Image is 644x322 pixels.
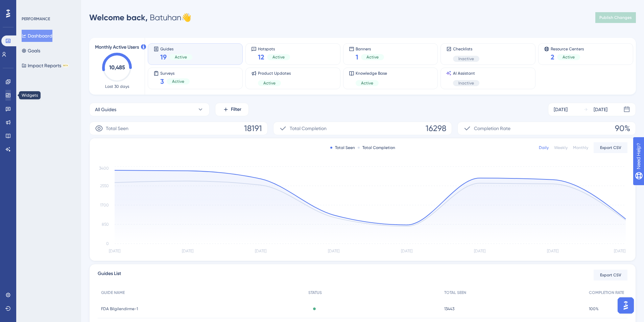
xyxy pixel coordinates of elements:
[100,203,109,207] tspan: 1700
[554,145,568,150] div: Weekly
[89,103,210,116] button: All Guides
[444,290,466,295] span: TOTAL SEEN
[356,46,384,51] span: Banners
[600,145,621,150] span: Export CSV
[547,249,558,253] tspan: [DATE]
[22,45,40,57] button: Goals
[272,54,285,60] span: Active
[98,270,121,280] span: Guides List
[600,272,621,278] span: Export CSV
[160,77,164,86] span: 3
[551,46,584,51] span: Resource Centers
[22,16,50,22] div: PERFORMANCE
[89,13,148,22] span: Welcome back,
[453,71,479,76] span: AI Assistant
[458,80,474,86] span: Inactive
[594,142,627,153] button: Export CSV
[105,84,129,89] span: Last 30 days
[172,79,184,84] span: Active
[589,306,599,312] span: 100%
[594,270,627,280] button: Export CSV
[551,52,554,62] span: 2
[358,145,395,150] div: Total Completion
[22,30,52,42] button: Dashboard
[599,15,632,20] span: Publish Changes
[231,105,241,114] span: Filter
[614,249,625,253] tspan: [DATE]
[444,306,454,312] span: 13443
[16,2,42,10] span: Need Help?
[109,64,125,71] text: 10,485
[573,145,588,150] div: Monthly
[89,12,191,23] div: Batuhan 👋
[263,80,276,86] span: Active
[258,52,264,62] span: 12
[258,46,290,51] span: Hotspots
[458,56,474,61] span: Inactive
[99,166,109,171] tspan: 3400
[95,43,139,51] span: Monthly Active Users
[356,71,387,76] span: Knowledge Base
[175,54,187,60] span: Active
[160,52,167,62] span: 19
[563,54,575,60] span: Active
[106,241,109,246] tspan: 0
[106,124,128,132] span: Total Seen
[401,249,412,253] tspan: [DATE]
[616,295,636,316] iframe: UserGuiding AI Assistant Launcher
[328,249,339,253] tspan: [DATE]
[182,249,193,253] tspan: [DATE]
[426,123,446,134] span: 16298
[95,105,116,114] span: All Guides
[101,306,138,312] span: FDA Bilgilendirme-1
[453,46,479,52] span: Checklists
[474,249,485,253] tspan: [DATE]
[361,80,373,86] span: Active
[244,123,262,134] span: 18191
[101,290,125,295] span: GUIDE NAME
[63,64,69,67] div: BETA
[102,222,109,227] tspan: 850
[554,105,568,114] div: [DATE]
[308,290,322,295] span: STATUS
[100,183,109,188] tspan: 2550
[160,46,192,51] span: Guides
[215,103,249,116] button: Filter
[366,54,379,60] span: Active
[22,59,69,72] button: Impact ReportsBETA
[255,249,266,253] tspan: [DATE]
[109,249,120,253] tspan: [DATE]
[594,105,607,114] div: [DATE]
[615,123,630,134] span: 90%
[330,145,355,150] div: Total Seen
[258,71,291,76] span: Product Updates
[539,145,549,150] div: Daily
[160,71,190,75] span: Surveys
[595,12,636,23] button: Publish Changes
[356,52,358,62] span: 1
[474,124,510,132] span: Completion Rate
[290,124,327,132] span: Total Completion
[589,290,624,295] span: COMPLETION RATE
